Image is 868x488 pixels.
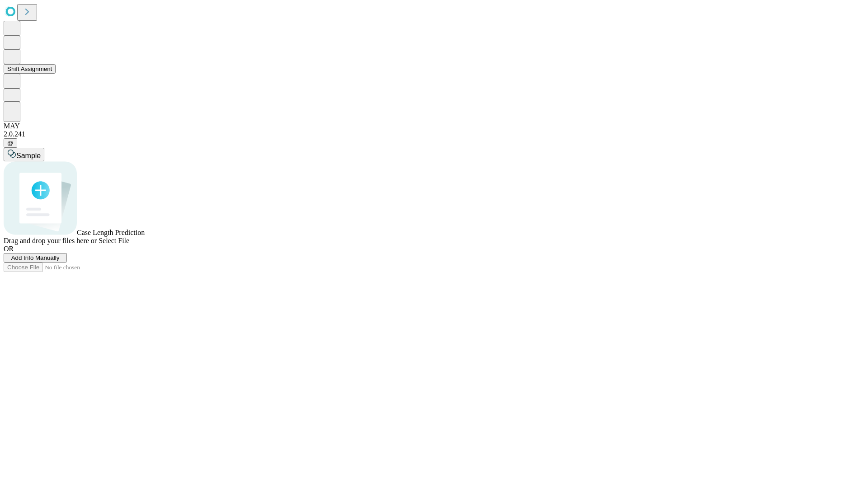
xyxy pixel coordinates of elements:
[7,140,14,146] span: @
[4,253,67,263] button: Add Info Manually
[11,254,60,261] span: Add Info Manually
[99,237,129,244] span: Select File
[4,138,17,148] button: @
[16,152,41,160] span: Sample
[4,122,864,130] div: MAY
[4,148,44,161] button: Sample
[4,237,97,244] span: Drag and drop your files here or
[4,64,56,74] button: Shift Assignment
[4,245,14,253] span: OR
[77,229,145,236] span: Case Length Prediction
[4,130,864,138] div: 2.0.241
